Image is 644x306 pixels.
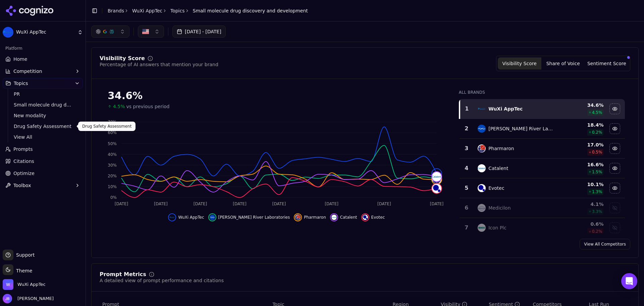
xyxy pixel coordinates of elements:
tr: 1wuxi apptecWuXi AppTec34.6%4.5%Hide wuxi apptec data [460,99,625,119]
tr: 4catalentCatalent16.6%1.5%Hide catalent data [460,159,625,178]
div: 4.1 % [560,201,603,208]
button: Hide charles river laboratories data [208,213,290,221]
a: Topics [170,7,185,14]
button: Show medicilon data [609,203,620,213]
div: All Brands [459,90,625,95]
span: Topics [14,80,28,87]
img: medicilon [478,204,486,212]
tspan: 20% [108,174,117,178]
tspan: [DATE] [115,202,128,206]
p: Drug Safety Assessment [82,124,131,129]
button: Hide wuxi apptec data [609,103,620,114]
button: Open user button [3,294,54,303]
span: [PERSON_NAME] River Laboratories [218,215,290,220]
tspan: 60% [108,130,117,135]
div: Evotec [488,185,504,191]
div: 0.6 % [560,221,603,227]
span: Citations [13,158,34,165]
img: pharmaron [295,215,301,220]
div: Icon Plc [488,224,506,231]
tr: 3pharmaronPharmaron17.0%0.5%Hide pharmaron data [460,139,625,159]
span: Theme [13,268,32,273]
div: 18.4 % [560,122,603,128]
tspan: [DATE] [325,202,338,206]
span: Support [13,252,35,258]
img: wuxi apptec [432,169,441,178]
span: Competition [13,68,42,75]
div: Platform [3,43,83,54]
span: View All [14,134,72,140]
tspan: 40% [108,152,117,157]
img: icon plc [478,224,486,232]
tspan: 70% [108,120,117,124]
tspan: 0% [110,195,117,200]
span: 1.5 % [592,169,602,175]
div: 2 [462,125,471,133]
nav: breadcrumb [108,7,308,14]
button: Hide catalent data [609,163,620,174]
a: Home [3,54,83,64]
tspan: [DATE] [272,202,286,206]
tspan: 50% [108,141,117,146]
button: Sentiment Score [585,57,629,70]
div: 7 [462,224,471,232]
div: 10.1 % [560,181,603,188]
img: catalent [331,215,337,220]
img: WuXi AppTec [3,279,13,290]
tr: 6medicilonMedicilon4.1%3.3%Show medicilon data [460,198,625,218]
span: Home [13,56,27,62]
button: Hide wuxi apptec data [168,213,204,221]
tspan: [DATE] [194,202,207,206]
a: Small molecule drug discovery and development [11,100,75,110]
div: Open Intercom Messenger [621,273,637,289]
img: evotec [478,184,486,192]
button: [DATE] - [DATE] [172,26,226,38]
span: Pharmaron [304,215,326,220]
div: 17.0 % [560,141,603,148]
div: Visibility Score [100,56,145,61]
img: catalent [432,172,441,181]
span: Drug Safety Assessment [14,123,72,130]
div: [PERSON_NAME] River Laboratories [488,125,555,132]
span: [PERSON_NAME] [15,296,54,302]
span: Small molecule drug discovery and development [193,7,308,14]
div: A detailed view of prompt performance and citations [100,277,224,284]
div: 34.6 % [560,102,603,108]
img: evotec [363,215,368,220]
div: 1 [463,105,471,113]
span: WuXi AppTec [17,281,46,288]
button: Show icon plc data [609,222,620,233]
img: evotec [432,184,441,193]
a: WuXi AppTec [132,7,162,14]
img: US [142,28,149,35]
div: Medicilon [488,205,511,211]
div: Catalent [488,165,508,172]
div: 3 [462,144,471,152]
img: pharmaron [478,144,486,152]
div: Percentage of AI answers that mention your brand [100,61,218,68]
a: View All Competitors [580,239,630,250]
span: vs previous period [126,103,170,110]
tspan: [DATE] [233,202,247,206]
div: 6 [462,204,471,212]
tr: 7icon plcIcon Plc0.6%0.2%Show icon plc data [460,218,625,238]
button: Topics [3,78,83,89]
a: Prompts [3,144,83,155]
button: Competition [3,66,83,77]
tspan: [DATE] [377,202,391,206]
a: PR [11,89,75,99]
span: WuXi AppTec [16,29,75,35]
div: WuXi AppTec [488,105,523,112]
img: charles river laboratories [210,215,215,220]
span: Evotec [371,215,385,220]
span: 0.2 % [592,130,602,135]
a: Optimize [3,168,83,179]
a: New modality [11,111,75,120]
a: Drug Safety Assessment [11,122,75,131]
button: Hide evotec data [361,213,385,221]
span: 3.3 % [592,209,602,214]
button: Open organization switcher [3,279,46,290]
span: 0.2 % [592,229,602,234]
tspan: [DATE] [154,202,168,206]
div: Pharmaron [488,145,514,152]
